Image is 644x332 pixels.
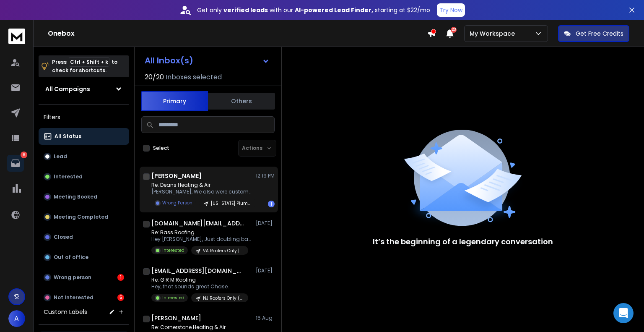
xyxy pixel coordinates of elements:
[39,188,129,205] button: Meeting Booked
[145,56,193,65] h1: All Inbox(s)
[54,234,73,241] p: Closed
[151,267,244,275] h1: [EMAIL_ADDRESS][DOMAIN_NAME]
[69,57,109,67] span: Ctrl + Shift + k
[576,29,623,38] p: Get Free Credits
[268,201,275,207] div: 1
[54,193,97,200] p: Meeting Booked
[54,254,88,261] p: Out of office
[451,27,457,33] span: 23
[54,214,108,220] p: Meeting Completed
[8,310,25,327] button: A
[44,308,87,316] h3: Custom Labels
[151,188,252,195] p: [PERSON_NAME], We also were customers
[151,324,252,331] p: Re: Cornerstone Heating & Air
[151,277,248,283] p: Re: G R M Roofing
[151,236,252,243] p: Hey [PERSON_NAME], Just doubling back to
[256,315,275,322] p: 15 Aug
[39,229,129,246] button: Closed
[39,128,129,145] button: All Status
[203,248,243,254] p: VA Roofers Only | w/City | Save&Role Only
[613,303,634,323] div: Open Intercom Messenger
[256,220,275,227] p: [DATE]
[373,236,553,248] p: It’s the beginning of a legendary conversation
[197,6,430,14] p: Get only with our starting at $22/mo
[39,269,129,286] button: Wrong person1
[54,153,67,160] p: Lead
[45,85,90,93] h1: All Campaigns
[558,25,629,42] button: Get Free Credits
[39,148,129,165] button: Lead
[256,267,275,274] p: [DATE]
[117,294,124,301] div: 5
[39,249,129,266] button: Out of office
[211,200,251,207] p: [US_STATE] Plumbing, HVAC - Company Names Optimized
[39,289,129,306] button: Not Interested5
[151,229,252,236] p: Re: Bass Roofing
[54,173,83,180] p: Interested
[151,172,202,180] h1: [PERSON_NAME]
[437,3,465,17] button: Try Now
[256,173,275,179] p: 12:19 PM
[439,6,462,14] p: Try Now
[162,200,192,206] p: Wrong Person
[39,81,129,97] button: All Campaigns
[162,295,184,301] p: Interested
[39,168,129,185] button: Interested
[138,52,276,69] button: All Inbox(s)
[208,92,275,110] button: Others
[141,91,208,111] button: Primary
[151,182,252,188] p: Re: Deans Heating & Air
[39,111,129,123] h3: Filters
[470,29,518,38] p: My Workspace
[39,209,129,225] button: Meeting Completed
[117,274,124,281] div: 1
[55,133,81,140] p: All Status
[295,6,373,14] strong: AI-powered Lead Finder,
[223,6,268,14] strong: verified leads
[203,295,243,301] p: NJ Roofers Only (w/ city or state in place of city)
[54,294,93,301] p: Not Interested
[162,247,184,254] p: Interested
[7,155,24,172] a: 6
[151,219,244,227] h1: [DOMAIN_NAME][EMAIL_ADDRESS][DOMAIN_NAME]
[48,29,427,39] h1: Onebox
[54,274,91,281] p: Wrong person
[21,152,27,158] p: 6
[52,58,117,75] p: Press to check for shortcuts.
[8,29,25,44] img: logo
[166,72,222,82] h3: Inboxes selected
[145,72,164,82] span: 20 / 20
[151,314,201,322] h1: [PERSON_NAME]
[153,145,169,152] label: Select
[151,283,248,290] p: Hey, that sounds great Chase.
